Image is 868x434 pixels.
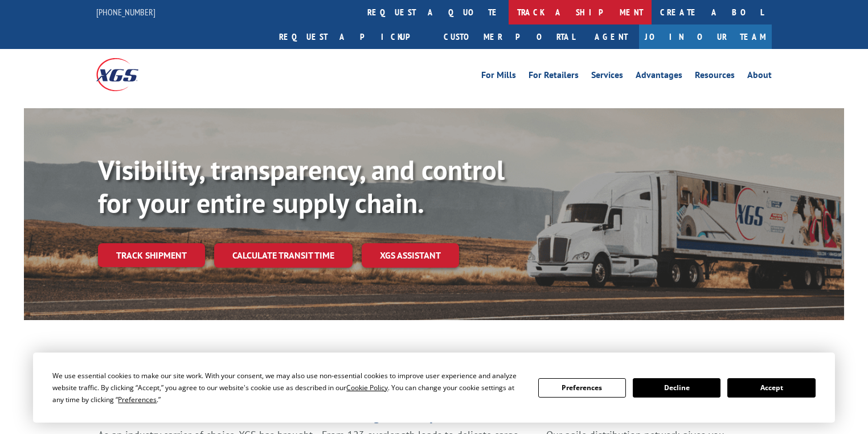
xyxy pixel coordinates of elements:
[636,71,682,83] a: Advantages
[33,353,835,423] div: Cookie Consent Prompt
[118,395,157,404] span: Preferences
[747,71,772,83] a: About
[538,378,626,398] button: Preferences
[727,378,815,398] button: Accept
[583,24,639,49] a: Agent
[529,71,579,83] a: For Retailers
[695,71,735,83] a: Resources
[214,243,353,268] a: Calculate transit time
[98,243,205,267] a: Track shipment
[98,152,505,220] b: Visibility, transparency, and control for your entire supply chain.
[633,378,720,398] button: Decline
[271,24,435,49] a: Request a pickup
[52,370,524,406] div: We use essential cookies to make our site work. With your consent, we may also use non-essential ...
[96,6,155,18] a: [PHONE_NUMBER]
[591,71,623,83] a: Services
[435,24,583,49] a: Customer Portal
[346,383,388,392] span: Cookie Policy
[362,243,459,268] a: XGS ASSISTANT
[639,24,772,49] a: Join Our Team
[481,71,516,83] a: For Mills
